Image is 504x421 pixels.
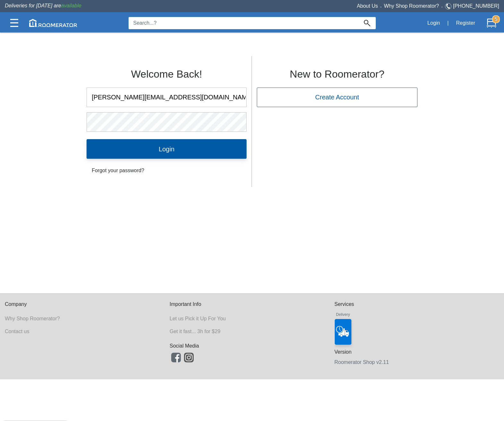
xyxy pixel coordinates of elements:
[170,301,334,307] h6: Important Info
[335,319,351,345] img: Delivery_Icon?!
[334,301,499,307] h6: Services
[487,18,496,28] img: Cart.svg
[61,3,81,8] span: available
[170,343,334,349] h6: Social Media
[5,329,29,334] a: Contact us
[439,5,445,8] span: •
[170,329,220,334] a: Get it fast... 3h for $29
[443,16,452,30] div: |
[170,316,226,321] a: Let us Pick it Up For You
[5,316,60,321] a: Why Shop Roomerator?
[335,310,351,317] h6: Delivery
[445,2,453,10] img: Telephone.svg
[129,17,358,29] input: Search...?
[87,139,247,158] input: Login
[334,348,499,356] h6: Version
[492,15,500,23] strong: 5
[357,3,378,9] a: About Us
[5,3,81,8] span: Deliveries for [DATE] are
[87,69,247,80] h2: Welcome Back!
[87,88,246,107] input: Email
[10,19,18,27] img: Categories.svg
[452,16,479,30] button: Register
[334,359,389,365] a: Roomerator Shop v2.11
[378,5,384,8] span: •
[257,69,417,80] h2: New to Roomerator?
[424,16,443,30] button: Login
[384,3,439,9] a: Why Shop Roomerator?
[5,301,170,307] h6: Company
[257,88,417,107] button: Create Account
[453,3,499,9] a: [PHONE_NUMBER]
[87,164,247,177] a: Forgot your password?
[29,19,77,27] img: roomerator-logo.svg
[364,20,370,26] img: Search_Icon.svg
